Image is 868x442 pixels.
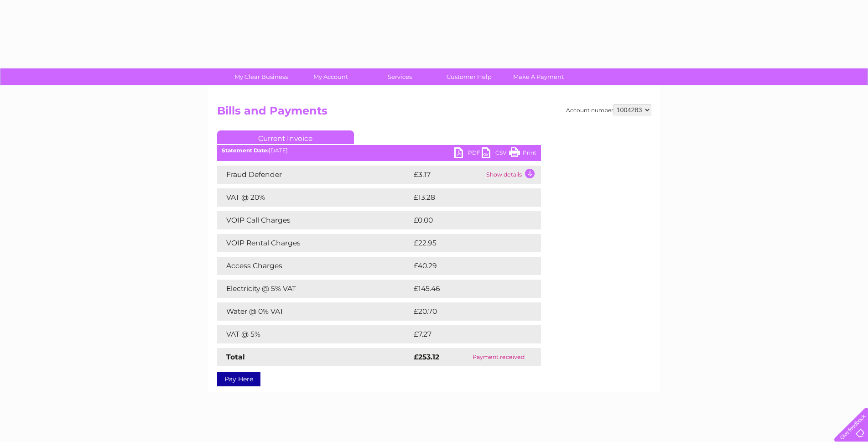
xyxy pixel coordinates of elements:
[217,130,354,144] a: Current Invoice
[411,211,520,229] td: £0.00
[411,257,523,275] td: £40.29
[414,353,439,361] strong: £253.12
[217,188,411,207] td: VAT @ 20%
[223,68,299,85] a: My Clear Business
[217,104,651,122] h2: Bills and Payments
[411,188,522,207] td: £13.28
[217,147,541,154] div: [DATE]
[411,280,525,298] td: £145.46
[217,166,411,184] td: Fraud Defender
[566,104,651,115] div: Account number
[293,68,368,85] a: My Account
[217,302,411,321] td: Water @ 0% VAT
[482,147,509,161] a: CSV
[217,372,260,386] a: Pay Here
[454,147,482,161] a: PDF
[456,348,541,366] td: Payment received
[222,147,269,154] b: Statement Date:
[217,234,411,252] td: VOIP Rental Charges
[411,325,519,343] td: £7.27
[226,353,245,361] strong: Total
[411,166,484,184] td: £3.17
[484,166,541,184] td: Show details
[431,68,507,85] a: Customer Help
[411,302,523,321] td: £20.70
[509,147,536,161] a: Print
[217,280,411,298] td: Electricity @ 5% VAT
[217,211,411,229] td: VOIP Call Charges
[217,325,411,343] td: VAT @ 5%
[501,68,576,85] a: Make A Payment
[411,234,522,252] td: £22.95
[362,68,437,85] a: Services
[217,257,411,275] td: Access Charges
